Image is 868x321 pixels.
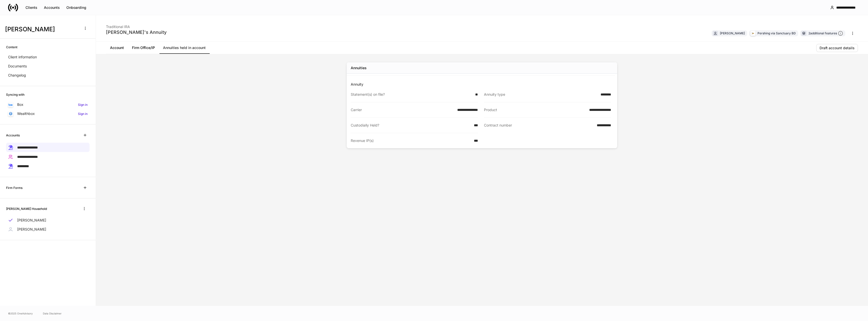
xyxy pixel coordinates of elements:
[6,225,90,234] a: [PERSON_NAME]
[17,218,46,223] p: [PERSON_NAME]
[351,65,367,70] div: Annuities
[106,21,167,29] div: Traditional IRA
[66,6,86,9] div: Onboarding
[351,82,615,87] p: Annuity
[6,53,90,62] a: Client information
[17,111,35,116] p: Wealthbox
[8,73,26,78] p: Changelog
[820,46,855,50] div: Draft account details
[816,44,858,52] button: Draft account details
[128,42,159,54] a: Firm Office/IP
[17,227,46,232] p: [PERSON_NAME]
[757,31,796,36] div: Pershing via Sanctuary BD
[106,29,167,35] div: [PERSON_NAME]'s Annuity
[106,42,128,54] a: Account
[6,71,90,80] a: Changelog
[351,107,454,112] div: Carrier
[351,138,471,143] div: Revenue IP(s)
[8,64,27,69] p: Documents
[159,42,210,54] a: Annuities held in account
[17,102,23,107] p: Box
[808,31,843,36] div: 2 additional features
[6,62,90,71] a: Documents
[25,6,37,9] div: Clients
[351,92,472,97] div: Statement(s) on file?
[43,311,62,315] a: Data Disclaimer
[5,25,78,33] h3: [PERSON_NAME]
[6,45,17,50] h6: Content
[351,123,471,128] div: Custodially Held?
[6,206,47,211] h6: [PERSON_NAME] Household
[41,4,63,12] button: Accounts
[6,100,90,109] a: BoxSign in
[6,133,20,138] h6: Accounts
[22,4,41,12] button: Clients
[484,123,594,128] div: Contract number
[6,92,24,97] h6: Syncing with
[8,311,33,315] span: © 2025 OneAdvisory
[9,104,13,106] img: oYqM9ojoZLfzCHUefNbBcWHcyDPbQKagtYciMC8pFl3iZXy3dU33Uwy+706y+0q2uJ1ghNQf2OIHrSh50tUd9HaB5oMc62p0G...
[6,185,22,190] h6: Firm Forms
[484,107,586,112] div: Product
[78,111,88,116] h6: Sign in
[8,55,37,60] p: Client information
[484,92,598,97] div: Annuity type
[44,6,60,9] div: Accounts
[6,216,90,225] a: [PERSON_NAME]
[720,31,745,36] div: [PERSON_NAME]
[6,109,90,118] a: WealthboxSign in
[78,102,88,107] h6: Sign in
[63,4,90,12] button: Onboarding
